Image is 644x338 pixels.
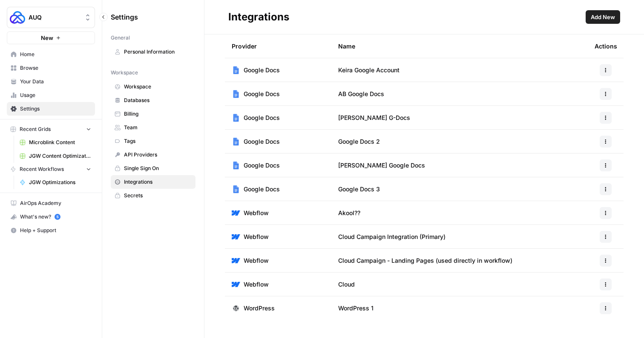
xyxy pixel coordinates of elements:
[20,199,91,207] span: AirOps Academy
[232,137,240,146] img: Google Docs
[232,114,240,122] img: Google Docs
[10,10,25,25] img: AUQ Logo
[111,69,138,77] span: Workspace
[7,163,95,176] button: Recent Workflows
[232,233,240,241] img: Webflow
[7,210,95,224] button: What's new? 5
[16,149,95,163] a: JGW Content Optimization
[244,280,269,289] span: Webflow
[244,137,280,146] span: Google Docs
[124,192,192,199] span: Secrets
[7,196,95,210] a: AirOps Academy
[232,34,257,58] div: Provider
[111,189,195,202] a: Secrets
[111,45,195,59] a: Personal Information
[7,7,95,28] button: Workspace: AUQ
[111,134,195,148] a: Tags
[111,162,195,175] a: Single Sign On
[124,110,192,118] span: Billing
[586,10,620,24] button: Add New
[20,91,91,99] span: Usage
[20,51,91,58] span: Home
[20,165,64,173] span: Recent Workflows
[232,90,240,98] img: Google Docs
[55,214,60,220] a: 5
[244,233,269,241] span: Webflow
[20,105,91,113] span: Settings
[232,185,240,193] img: Google Docs
[29,152,91,160] span: JGW Content Optimization
[56,215,58,219] text: 5
[111,34,130,42] span: General
[338,304,374,312] span: WordPress 1
[338,161,425,170] span: [PERSON_NAME] Google Docs
[232,161,240,170] img: Google Docs
[338,256,512,265] span: Cloud Campaign - Landing Pages (used directly in workflow)
[29,13,80,22] span: AUQ
[7,61,95,75] a: Browse
[338,209,360,217] span: Akool??
[244,209,269,217] span: Webflow
[111,107,195,121] a: Billing
[20,64,91,72] span: Browse
[232,304,240,312] img: WordPress
[7,88,95,102] a: Usage
[244,114,280,122] span: Google Docs
[111,94,195,107] a: Databases
[16,176,95,189] a: JGW Optimizations
[111,80,195,94] a: Workspace
[124,83,192,91] span: Workspace
[244,304,275,312] span: WordPress
[7,210,95,223] div: What's new?
[232,256,240,265] img: Webflow
[232,66,240,74] img: Google Docs
[7,102,95,116] a: Settings
[338,233,446,241] span: Cloud Campaign Integration (Primary)
[16,136,95,149] a: Microblink Content
[124,178,192,186] span: Integrations
[232,209,240,217] img: Webflow
[111,121,195,134] a: Team
[124,124,192,131] span: Team
[338,137,380,146] span: Google Docs 2
[595,34,617,58] div: Actions
[591,13,615,21] span: Add New
[41,34,53,42] span: New
[7,31,95,44] button: New
[111,12,138,22] span: Settings
[244,66,280,74] span: Google Docs
[338,114,410,122] span: [PERSON_NAME] G-Docs
[244,90,280,98] span: Google Docs
[111,175,195,189] a: Integrations
[232,280,240,289] img: Webflow
[338,66,400,74] span: Keira Google Account
[338,185,380,193] span: Google Docs 3
[29,179,91,186] span: JGW Optimizations
[124,137,192,145] span: Tags
[228,10,289,24] div: Integrations
[7,48,95,61] a: Home
[244,185,280,193] span: Google Docs
[7,75,95,88] a: Your Data
[20,78,91,85] span: Your Data
[29,139,91,146] span: Microblink Content
[124,97,192,104] span: Databases
[124,151,192,159] span: API Providers
[244,256,269,265] span: Webflow
[7,123,95,136] button: Recent Grids
[7,224,95,237] button: Help + Support
[111,148,195,162] a: API Providers
[338,280,355,289] span: Cloud
[338,90,384,98] span: AB Google Docs
[20,125,51,133] span: Recent Grids
[338,34,581,58] div: Name
[20,227,91,234] span: Help + Support
[124,48,192,56] span: Personal Information
[244,161,280,170] span: Google Docs
[124,165,192,172] span: Single Sign On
